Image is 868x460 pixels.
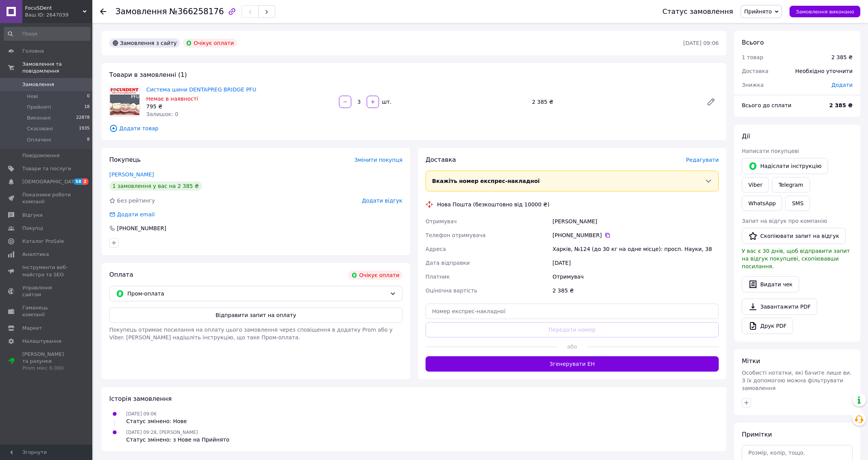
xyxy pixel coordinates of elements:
[27,93,38,100] span: Нові
[22,152,60,159] span: Повідомлення
[4,27,90,41] input: Пошук
[742,39,764,46] span: Всього
[109,181,202,191] div: 1 замовлення у вас на 2 385 ₴
[22,238,64,245] span: Каталог ProSale
[742,357,760,365] span: Мітки
[25,12,92,18] div: Ваш ID: 2647039
[742,248,850,269] span: У вас є 30 днів, щоб відправити запит на відгук покупцеві, скопіювавши посилання.
[791,63,857,80] div: Необхідно уточнити
[785,196,810,211] button: SMS
[73,178,82,185] span: 58
[742,276,799,292] button: Видати чек
[126,411,157,417] span: [DATE] 09:06
[100,8,106,15] div: Повернутися назад
[426,274,450,280] span: Платник
[22,325,42,332] span: Маркет
[432,178,540,184] span: Вкажіть номер експрес-накладної
[426,246,446,252] span: Адреса
[82,178,88,185] span: 2
[109,327,392,340] span: Покупець отримає посилання на оплату цього замовлення через сповіщення в додатку Prom або у Viber...
[22,365,71,372] div: Prom мікс 6 000
[742,158,828,174] button: Надіслати інструкцію
[426,232,486,238] span: Телефон отримувача
[22,212,42,219] span: Відгуки
[109,271,133,278] span: Оплата
[109,395,172,402] span: Історія замовлення
[183,38,237,48] div: Очікує оплати
[742,148,799,154] span: Написати покупцеві
[426,260,470,266] span: Дата відправки
[551,270,720,284] div: Отримувач
[686,157,719,163] span: Редагувати
[169,7,224,16] span: №366258176
[742,82,764,88] span: Знижка
[742,196,782,211] a: WhatsApp
[426,304,719,319] input: Номер експрес-накладної
[22,61,92,75] span: Замовлення та повідомлення
[426,218,457,224] span: Отримувач
[22,178,79,185] span: [DEMOGRAPHIC_DATA]
[22,284,71,298] span: Управління сайтом
[742,68,768,74] span: Доставка
[831,53,853,61] div: 2 385 ₴
[126,417,187,425] div: Статус змінено: Нове
[742,218,827,224] span: Запит на відгук про компанію
[426,356,719,372] button: Згенерувати ЕН
[126,436,229,443] div: Статус змінено: з Нове на Прийнято
[790,6,860,17] button: Замовлення виконано
[703,94,719,110] a: Редагувати
[22,351,71,372] span: [PERSON_NAME] та рахунки
[683,40,719,46] time: [DATE] 09:06
[87,136,90,143] span: 8
[796,9,854,15] span: Замовлення виконано
[551,214,720,228] div: [PERSON_NAME]
[146,103,333,110] div: 795 ₴
[127,289,387,298] span: Пром-оплата
[87,93,90,100] span: 0
[109,307,402,323] button: Відправити запит на оплату
[831,82,853,88] span: Додати
[553,231,719,239] div: [PHONE_NUMBER]
[742,54,763,60] span: 1 товар
[22,338,62,345] span: Налаштування
[22,191,71,205] span: Показники роботи компанії
[551,242,720,256] div: Харків, №124 (до 30 кг на одне місце): просп. Науки, 38
[772,177,810,193] a: Telegram
[126,430,198,435] span: [DATE] 09:28, [PERSON_NAME]
[117,198,155,204] span: Без рейтингу
[742,370,851,391] span: Особисті нотатки, які бачите лише ви. З їх допомогою можна фільтрувати замовлення
[362,198,402,204] span: Додати відгук
[663,8,733,15] div: Статус замовлення
[109,124,719,133] span: Додати товар
[109,156,141,163] span: Покупець
[116,224,167,232] div: [PHONE_NUMBER]
[108,211,155,218] div: Додати email
[27,136,51,143] span: Оплачені
[829,102,853,108] b: 2 385 ₴
[27,104,51,111] span: Прийняті
[27,115,51,121] span: Виконані
[426,156,456,163] span: Доставка
[742,133,750,140] span: Дії
[84,104,90,111] span: 18
[742,102,791,108] span: Всього до сплати
[22,81,54,88] span: Замовлення
[25,5,83,12] span: FocuSDent
[551,284,720,297] div: 2 385 ₴
[109,71,187,78] span: Товари в замовленні (1)
[22,165,71,172] span: Товари та послуги
[529,96,700,107] div: 2 385 ₴
[380,98,392,106] div: шт.
[22,264,71,278] span: Інструменти веб-майстра та SEO
[742,431,772,438] span: Примітки
[79,125,90,132] span: 1935
[146,86,256,93] a: Система шини DENTAPREG BRIDGE PFU
[426,287,477,294] span: Оціночна вартість
[744,8,772,15] span: Прийнято
[354,157,402,163] span: Змінити покупця
[551,256,720,270] div: [DATE]
[742,299,817,315] a: Завантажити PDF
[22,48,44,55] span: Головна
[22,304,71,318] span: Гаманець компанії
[110,86,140,116] img: Система шини DENTAPREG BRIDGE PFU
